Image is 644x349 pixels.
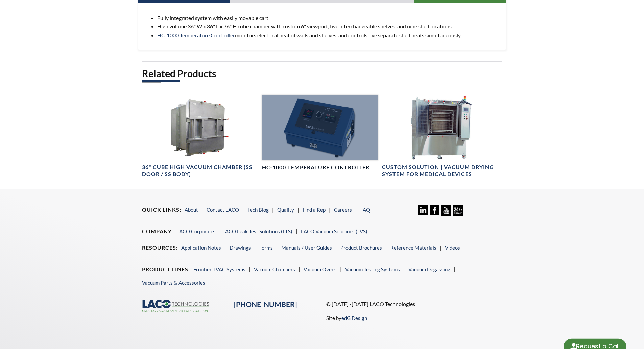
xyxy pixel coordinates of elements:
a: Drawings [230,245,251,251]
li: High volume 36" W x 36" L x 36" H cube chamber with custom 6" viewport, five interchangeable shel... [157,22,501,31]
h4: Company [142,228,173,235]
p: Site by [326,314,367,322]
a: LACO Leak Test Solutions (LTS) [222,228,292,234]
a: 24/7 Support [453,211,463,217]
a: Vacuum Testing Systems [345,266,400,272]
a: FAQ [360,206,370,213]
a: Vacuum Degassing [408,266,450,272]
a: HC-1000, right side angled viewHC-1000 Temperature Controller [262,95,378,171]
a: Contact LACO [207,206,239,213]
a: HC-1000 Temperature Controller [157,32,235,38]
a: Product Brochures [340,245,382,251]
a: Quality [277,206,294,213]
a: [PHONE_NUMBER] [234,300,297,309]
a: Vacuum Parts & Accessories [142,280,205,286]
h4: Resources [142,244,178,252]
p: © [DATE] -[DATE] LACO Technologies [326,300,502,308]
a: LVC363636-3322-CH Vacuum Chamber with Hinged Door, left side angle view36" Cube High Vacuum Chamb... [142,95,258,178]
h2: Related Products [142,67,502,80]
a: Vacuum Ovens [304,266,337,272]
h4: Product Lines [142,266,190,273]
a: Frontier TVAC Systems [193,266,245,272]
a: LACO Corporate [176,228,214,234]
a: Application Notes [181,245,221,251]
a: Stainless steel vacuum drying system with large cube chamber and multiple shelves and platensCust... [382,95,498,178]
h4: 36" Cube High Vacuum Chamber (SS Door / SS Body) [142,163,258,178]
img: 24/7 Support Icon [453,205,463,215]
a: Careers [334,206,352,213]
a: edG Design [341,315,367,321]
a: Videos [445,245,460,251]
a: About [185,206,198,213]
h4: Custom Solution | Vacuum Drying System for Medical Devices [382,163,498,178]
a: Forms [259,245,273,251]
a: Find a Rep [303,206,326,213]
a: Manuals / User Guides [281,245,332,251]
h4: Quick Links [142,206,181,213]
li: monitors electrical heat of walls and shelves, and controls five separate shelf heats simultaneously [157,31,501,40]
a: LACO Vacuum Solutions (LVS) [301,228,367,234]
a: Vacuum Chambers [254,266,295,272]
h4: HC-1000 Temperature Controller [262,164,369,171]
li: Fully integrated system with easily movable cart [157,14,501,22]
a: Reference Materials [390,245,436,251]
a: Tech Blog [247,206,269,213]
